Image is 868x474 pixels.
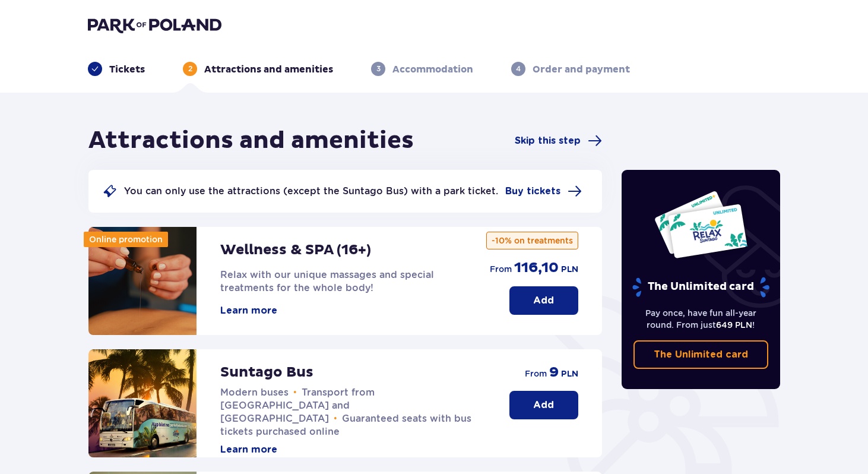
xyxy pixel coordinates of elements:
span: • [334,413,337,425]
img: attraction [88,227,197,335]
p: Wellness & SPA (16+) [220,241,371,259]
img: Park of Poland logo [88,17,221,33]
div: Online promotion [84,232,168,247]
p: 9 [549,364,559,381]
p: Pay once, have fun all-year round. From just ! [633,307,769,331]
p: 116,10 [514,259,559,277]
span: • [293,387,297,399]
span: Guaranteed seats with bus tickets purchased online [220,413,471,437]
h1: Attractions and amenities [88,126,414,156]
a: The Unlimited card [633,340,769,369]
a: Buy tickets [505,184,582,198]
p: Order and payment [533,63,630,76]
img: attraction [88,349,197,457]
span: Relax with our unique massages and special treatments for the whole body! [220,269,434,293]
span: Buy tickets [505,185,560,198]
p: PLN [561,368,578,380]
p: from [525,368,547,380]
span: 649 PLN [716,320,752,330]
p: Attractions and amenities [204,63,333,76]
p: Tickets [109,63,145,76]
p: -10% on treatments [486,232,578,249]
p: 3 [376,64,381,74]
p: 2 [188,64,192,74]
button: Learn more [220,443,277,456]
p: The Unlimited card [631,277,771,298]
button: Add [509,286,578,315]
p: You can only use the attractions (except the Suntago Bus) with a park ticket. [124,185,498,198]
a: Skip this step [515,134,602,148]
span: Skip this step [515,134,581,147]
p: from [490,263,512,275]
p: Add [533,294,554,307]
p: Accommodation [392,63,473,76]
p: Add [533,399,554,412]
p: Suntago Bus [220,364,313,381]
p: 4 [516,64,521,74]
span: Modern buses [220,387,289,398]
p: PLN [561,264,578,276]
button: Learn more [220,304,277,317]
span: Transport from [GEOGRAPHIC_DATA] and [GEOGRAPHIC_DATA] [220,387,375,424]
button: Add [509,391,578,419]
p: The Unlimited card [654,348,748,361]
